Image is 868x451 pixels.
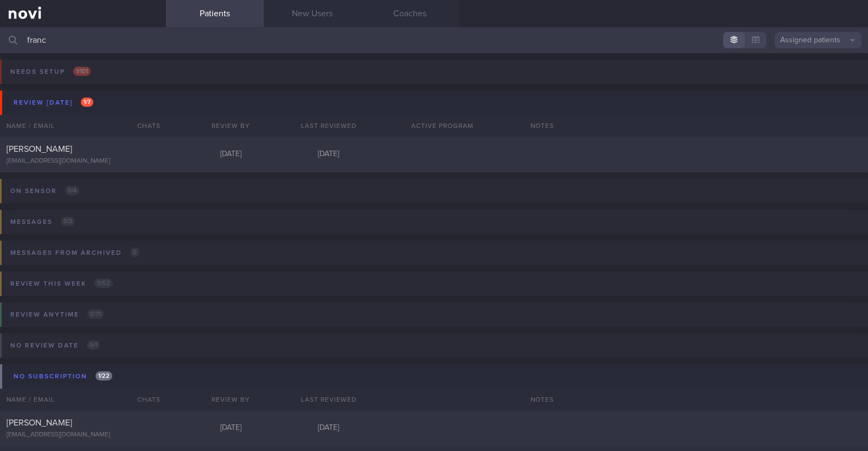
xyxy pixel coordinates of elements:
span: 1 / 22 [95,371,112,381]
div: Last Reviewed [280,115,378,137]
span: 0 / 1 [87,340,100,350]
span: 0 / 4 [65,186,79,195]
div: Chats [123,115,166,137]
div: [DATE] [280,423,378,433]
div: [EMAIL_ADDRESS][DOMAIN_NAME] [7,157,159,165]
div: Chats [123,389,166,410]
div: Review anytime [8,307,106,322]
div: [DATE] [182,423,280,433]
div: Active Program [378,115,508,137]
div: Review [DATE] [11,95,96,110]
span: 0 / 71 [87,310,104,319]
span: 1 / 7 [81,98,93,107]
div: Review By [182,389,280,410]
button: Assigned patients [775,32,861,48]
span: [PERSON_NAME] [7,418,72,427]
div: Notes [524,115,868,137]
div: [DATE] [182,150,280,159]
span: 0 / 3 [61,217,75,226]
div: No subscription [11,369,115,384]
div: Last Reviewed [280,389,378,410]
div: [DATE] [280,150,378,159]
div: Review By [182,115,280,137]
div: [EMAIL_ADDRESS][DOMAIN_NAME] [7,431,159,439]
div: Needs setup [8,65,93,79]
div: Messages [8,215,78,229]
div: No review date [8,338,103,353]
span: 0 / 52 [94,279,113,288]
span: 1 / 101 [73,67,91,76]
span: [PERSON_NAME] [7,145,72,153]
div: On sensor [8,184,82,198]
div: Notes [524,389,868,410]
div: Messages from Archived [8,246,142,260]
span: 0 [130,248,139,257]
div: Review this week [8,276,116,291]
